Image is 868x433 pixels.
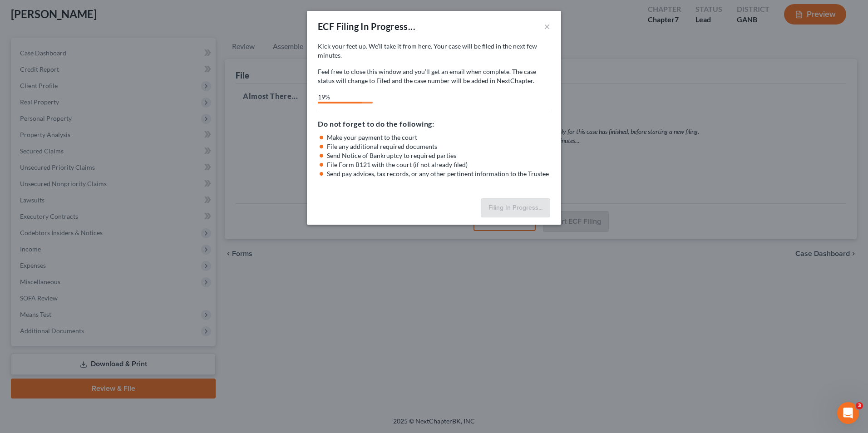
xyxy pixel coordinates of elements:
[837,402,859,424] iframe: Intercom live chat
[856,402,863,409] span: 3
[318,67,550,85] p: Feel free to close this window and you’ll get an email when complete. The case status will change...
[481,198,550,217] button: Filing In Progress...
[327,142,550,151] li: File any additional required documents
[318,42,550,60] p: Kick your feet up. We’ll take it from here. Your case will be filed in the next few minutes.
[544,21,550,32] button: ×
[327,133,550,142] li: Make your payment to the court
[318,118,550,129] h5: Do not forget to do the following:
[327,169,550,178] li: Send pay advices, tax records, or any other pertinent information to the Trustee
[327,160,550,169] li: File Form B121 with the court (if not already filed)
[318,93,362,102] div: 19%
[327,151,550,160] li: Send Notice of Bankruptcy to required parties
[318,20,415,33] div: ECF Filing In Progress...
